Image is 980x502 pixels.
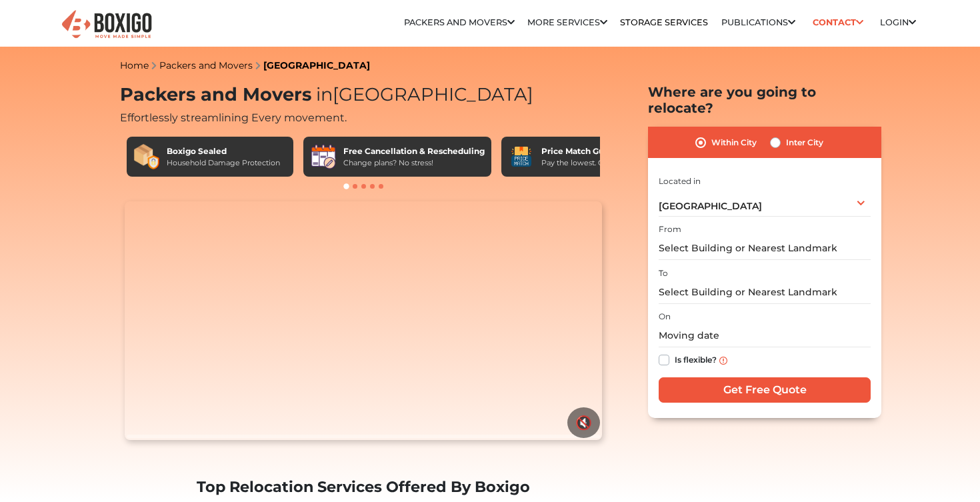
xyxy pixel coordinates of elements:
[159,59,253,71] a: Packers and Movers
[133,143,160,170] img: Boxigo Sealed
[120,59,149,71] a: Home
[310,143,337,170] img: Free Cancellation & Rescheduling
[659,200,762,212] span: [GEOGRAPHIC_DATA]
[675,352,717,366] label: Is flexible?
[659,223,681,235] label: From
[125,201,601,440] video: Your browser does not support the video tag.
[167,157,280,169] div: Household Damage Protection
[711,135,757,151] label: Within City
[316,83,333,105] span: in
[659,324,871,347] input: Moving date
[541,157,643,169] div: Pay the lowest. Guaranteed!
[120,84,607,106] h1: Packers and Movers
[120,111,347,124] span: Effortlessly streamlining Every movement.
[880,17,916,27] a: Login
[343,145,485,157] div: Free Cancellation & Rescheduling
[404,17,515,27] a: Packers and Movers
[659,311,671,323] label: On
[527,17,607,27] a: More services
[541,145,643,157] div: Price Match Guarantee
[721,17,795,27] a: Publications
[311,83,533,105] span: [GEOGRAPHIC_DATA]
[648,84,881,116] h2: Where are you going to relocate?
[620,17,708,27] a: Storage Services
[719,357,727,365] img: info
[808,12,867,33] a: Contact
[120,478,607,496] h2: Top Relocation Services Offered By Boxigo
[659,237,871,260] input: Select Building or Nearest Landmark
[60,9,153,41] img: Boxigo
[659,377,871,403] input: Get Free Quote
[343,157,485,169] div: Change plans? No stress!
[167,145,280,157] div: Boxigo Sealed
[567,407,600,438] button: 🔇
[508,143,535,170] img: Price Match Guarantee
[659,281,871,304] input: Select Building or Nearest Landmark
[659,175,701,187] label: Located in
[263,59,370,71] a: [GEOGRAPHIC_DATA]
[786,135,823,151] label: Inter City
[659,267,668,279] label: To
